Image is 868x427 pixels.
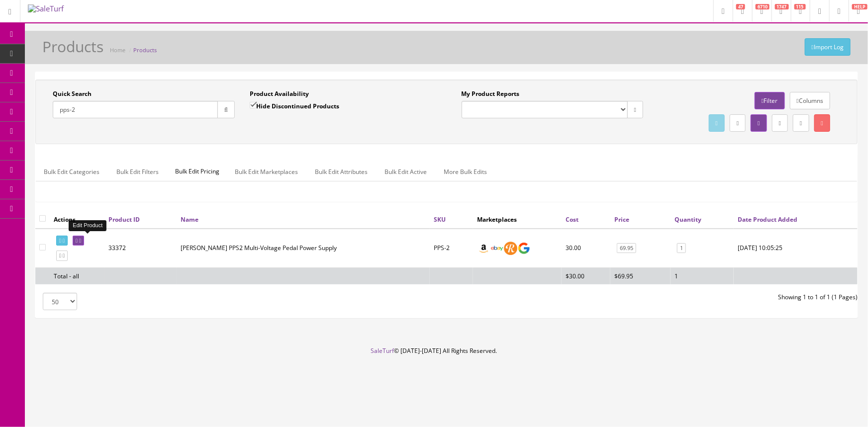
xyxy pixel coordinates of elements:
[614,215,629,224] a: Price
[110,46,125,54] a: Home
[53,101,218,118] input: Search
[108,162,167,181] a: Bulk Edit Filters
[734,229,858,268] td: 2023-03-10 10:05:25
[377,162,435,181] a: Bulk Edit Active
[504,242,517,255] img: reverb
[473,210,562,228] th: Marketplaces
[675,215,701,224] a: Quantity
[677,243,686,254] a: 1
[108,215,140,224] a: Product ID
[566,215,579,224] a: Cost
[775,4,789,9] span: 1747
[852,4,868,9] span: HELP
[756,4,770,9] span: 6710
[250,102,256,108] input: Hide Discontinued Products
[490,242,504,255] img: ebay
[736,4,745,9] span: 47
[227,162,306,181] a: Bulk Edit Marketplaces
[671,267,734,284] td: 1
[755,92,784,109] a: Filter
[50,210,104,228] th: Actions
[477,242,490,255] img: amazon
[69,220,106,231] div: Edit Product
[307,162,376,181] a: Bulk Edit Attributes
[517,242,531,255] img: google_shopping
[562,229,610,268] td: 30.00
[434,215,446,224] a: SKU
[168,162,227,181] span: Bulk Edit Pricing
[36,162,107,181] a: Bulk Edit Categories
[794,4,806,9] span: 115
[790,92,830,109] a: Columns
[181,215,198,224] a: Name
[562,267,610,284] td: $30.00
[430,229,473,268] td: PPS-2
[436,162,495,181] a: More Bulk Edits
[610,267,671,284] td: $69.95
[53,89,92,98] label: Quick Search
[805,38,851,56] a: Import Log
[177,229,430,268] td: Randall PPS2 Multi-Voltage Pedal Power Supply
[50,267,104,284] td: Total - all
[617,243,636,254] a: 69.95
[42,38,103,55] h1: Products
[738,215,797,224] a: Date Product Added
[104,229,177,268] td: 33372
[250,101,339,111] label: Hide Discontinued Products
[250,89,309,98] label: Product Availability
[371,346,394,355] a: SaleTurf
[462,89,520,98] label: My Product Reports
[28,4,88,13] img: SaleTurf
[447,293,866,302] div: Showing 1 to 1 of 1 (1 Pages)
[133,46,157,54] a: Products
